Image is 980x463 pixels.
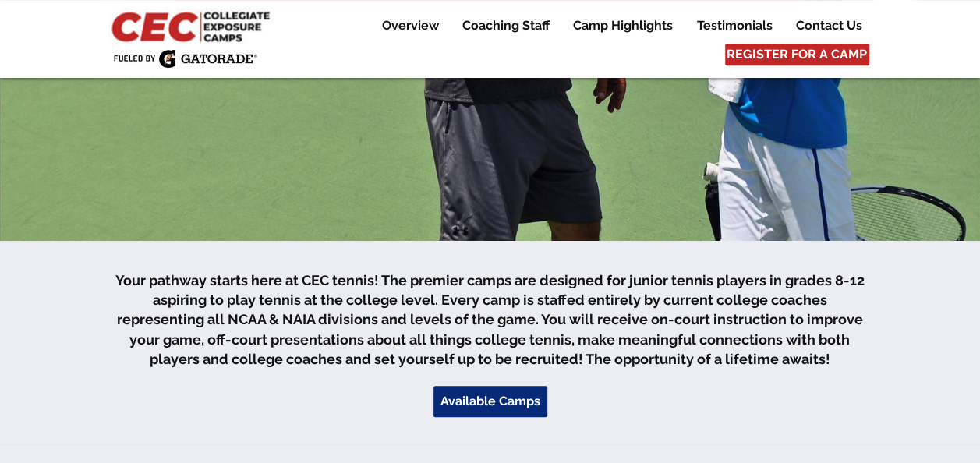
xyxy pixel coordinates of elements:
nav: Site [358,16,873,35]
a: Coaching Staff [451,16,561,35]
p: Overview [374,16,447,35]
a: Contact Us [784,16,873,35]
img: Fueled by Gatorade.png [113,49,257,68]
a: Testimonials [685,16,784,35]
p: Camp Highlights [565,16,681,35]
a: REGISTER FOR A CAMP [725,44,869,65]
a: Camp Highlights [561,16,685,35]
img: CEC Logo Primary_edited.jpg [108,8,277,44]
p: Coaching Staff [455,16,557,35]
span: REGISTER FOR A CAMP [727,46,867,63]
p: Testimonials [689,16,780,35]
a: Available Camps [433,386,547,417]
p: Contact Us [788,16,870,35]
span: Available Camps [440,393,540,410]
span: Your pathway starts here at CEC tennis! The premier camps are designed for junior tennis players ... [115,272,865,367]
a: Overview [370,16,450,35]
